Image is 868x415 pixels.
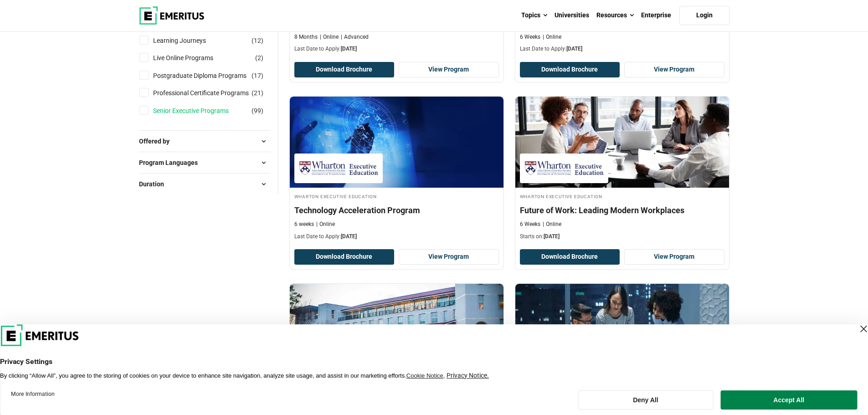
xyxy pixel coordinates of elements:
a: Live Online Programs [153,53,231,63]
span: 17 [254,72,261,79]
img: Wharton Executive Education [299,158,378,179]
span: Offered by [139,136,177,146]
a: Postgraduate Diploma Programs [153,71,265,81]
img: Technology Acceleration Program | Online Technology Course [290,97,503,188]
a: Technology Course by Wharton Executive Education - October 9, 2025 Wharton Executive Education Wh... [290,97,503,245]
span: 12 [254,37,261,44]
span: [DATE] [341,46,357,52]
a: Login [679,6,729,25]
span: ( ) [255,53,263,63]
button: Download Brochure [294,62,395,77]
span: 2 [257,54,261,61]
p: Online [543,220,561,228]
span: Duration [139,179,171,189]
p: Starts on: [520,233,724,241]
p: 6 Weeks [520,33,540,41]
a: Senior Executive Programs [153,106,247,116]
span: [DATE] [341,233,357,240]
span: Program Languages [139,158,205,168]
img: Executive Decision Making for Healthcare Leaders | Online Healthcare Course [290,284,503,375]
h4: Technology Acceleration Program [294,205,499,216]
a: Learning Journeys [153,36,224,46]
span: ( ) [252,106,263,116]
h4: Wharton Executive Education [520,192,724,200]
img: Future of Work: Leading Modern Workplaces | Online Leadership Course [515,97,729,188]
a: View Program [624,62,724,77]
p: Last Date to Apply: [294,45,499,53]
p: Advanced [341,33,369,41]
button: Offered by [139,134,271,148]
span: [DATE] [566,46,582,52]
p: Online [320,33,339,41]
a: View Program [624,249,724,265]
button: Duration [139,177,271,191]
p: Last Date to Apply: [294,233,499,241]
span: 99 [254,107,261,114]
span: ( ) [252,36,263,46]
img: Designing and Building AI Products and Services | Online AI and Machine Learning Course [515,284,729,375]
span: [DATE] [544,233,560,240]
p: 8 Months [294,33,318,41]
p: Online [543,33,561,41]
h4: Wharton Executive Education [294,192,499,200]
span: 21 [254,89,261,97]
a: View Program [399,62,499,77]
p: 6 Weeks [520,220,540,228]
span: ( ) [252,71,263,81]
button: Program Languages [139,156,271,169]
p: Last Date to Apply: [520,45,724,53]
p: 6 weeks [294,220,314,228]
a: Professional Certificate Programs [153,88,267,98]
h4: Future of Work: Leading Modern Workplaces [520,205,724,216]
a: Leadership Course by Wharton Executive Education - October 9, 2025 Wharton Executive Education Wh... [515,97,729,245]
img: Wharton Executive Education [524,158,604,179]
a: View Program [399,249,499,265]
p: Online [316,220,335,228]
span: ( ) [252,88,263,98]
button: Download Brochure [294,249,395,265]
button: Download Brochure [520,62,620,77]
button: Download Brochure [520,249,620,265]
